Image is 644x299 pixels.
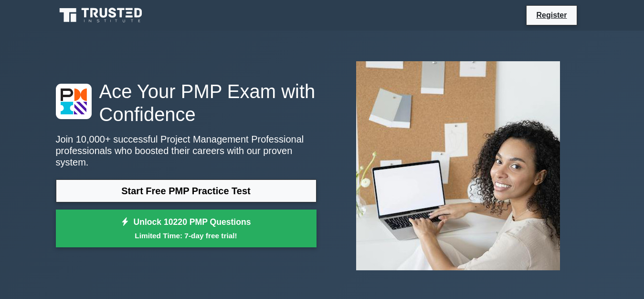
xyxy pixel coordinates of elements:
[56,179,317,202] a: Start Free PMP Practice Test
[56,133,317,168] p: Join 10,000+ successful Project Management Professional professionals who boosted their careers w...
[68,230,305,241] small: Limited Time: 7-day free trial!
[530,9,572,21] a: Register
[56,210,317,248] a: Unlock 10220 PMP QuestionsLimited Time: 7-day free trial!
[56,80,317,126] h1: Ace Your PMP Exam with Confidence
